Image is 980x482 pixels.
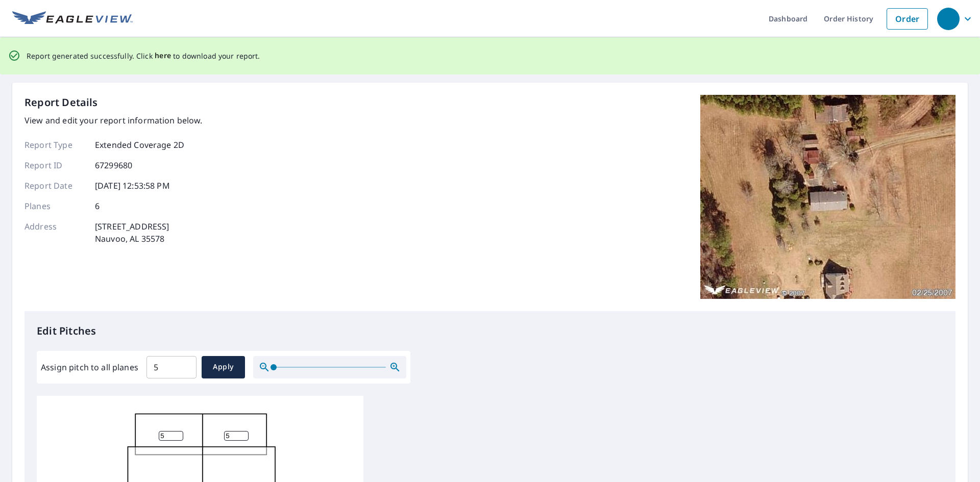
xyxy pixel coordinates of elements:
[24,95,98,110] p: Report Details
[155,49,171,62] button: here
[95,220,169,245] p: [STREET_ADDRESS] Nauvoo, AL 35578
[24,159,86,171] p: Report ID
[95,200,100,212] p: 6
[24,220,86,245] p: Address
[202,356,245,378] button: Apply
[95,139,184,151] p: Extended Coverage 2D
[12,11,133,27] img: EV Logo
[24,200,86,212] p: Planes
[887,8,928,30] a: Order
[24,114,203,126] p: View and edit your report information below.
[146,353,197,382] input: 00.0
[24,139,86,151] p: Report Type
[95,159,132,171] p: 67299680
[95,180,170,192] p: [DATE] 12:53:58 PM
[24,180,86,192] p: Report Date
[41,361,138,373] label: Assign pitch to all planes
[210,361,237,373] span: Apply
[37,323,943,339] p: Edit Pitches
[27,49,260,62] p: Report generated successfully. Click to download your report.
[700,95,955,299] img: Top image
